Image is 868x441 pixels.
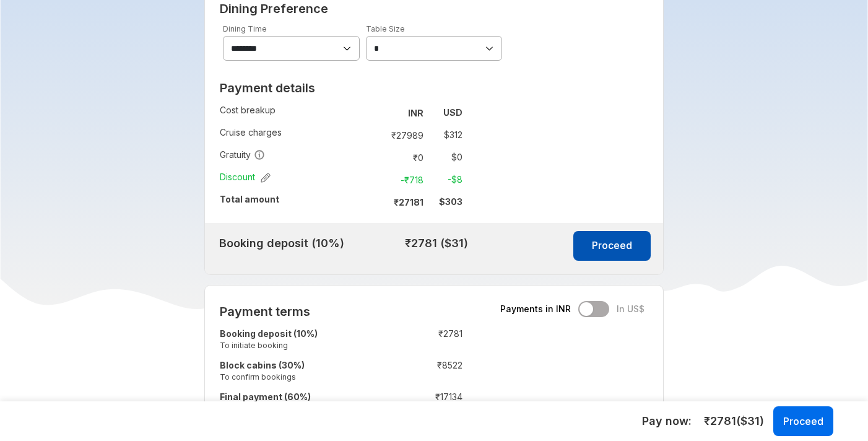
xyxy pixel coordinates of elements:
[371,168,376,191] td: :
[366,24,405,33] label: Table Size
[428,149,462,166] td: $ 0
[220,124,371,146] td: Cruise charges
[617,303,644,315] span: In US$
[439,196,462,207] strong: $ 303
[371,191,376,213] td: :
[383,325,389,357] td: :
[428,126,462,144] td: $ 312
[220,391,311,402] strong: Final payment (60%)
[394,197,423,207] strong: ₹ 27181
[205,233,357,254] td: Booking deposit (10%)
[376,126,428,144] td: ₹ 27989
[383,357,389,388] td: :
[220,328,318,339] strong: Booking deposit (10%)
[389,388,462,420] td: ₹ 17134
[220,149,265,161] span: Gratuity
[220,81,462,95] h2: Payment details
[704,413,764,429] span: ₹ 2781 ($ 31 )
[220,360,305,370] strong: Block cabins (30%)
[389,325,462,357] td: ₹ 2781
[220,1,649,16] h2: Dining Preference
[389,357,462,388] td: ₹ 8522
[220,372,383,382] small: To confirm bookings
[773,406,833,436] button: Proceed
[220,194,279,204] strong: Total amount
[408,108,423,118] strong: INR
[371,146,376,168] td: :
[376,149,428,166] td: ₹ 0
[220,102,371,124] td: Cost breakup
[443,107,462,118] strong: USD
[220,340,383,351] small: To initiate booking
[642,414,692,429] h5: Pay now:
[376,171,428,188] td: -₹ 718
[428,171,462,188] td: -$ 8
[371,102,376,124] td: :
[220,304,462,319] h2: Payment terms
[220,171,271,183] span: Discount
[500,303,571,315] span: Payments in INR
[357,233,468,254] td: ₹2781 ($31)
[383,388,389,420] td: :
[371,124,376,146] td: :
[573,231,651,261] button: Proceed
[223,24,267,33] label: Dining Time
